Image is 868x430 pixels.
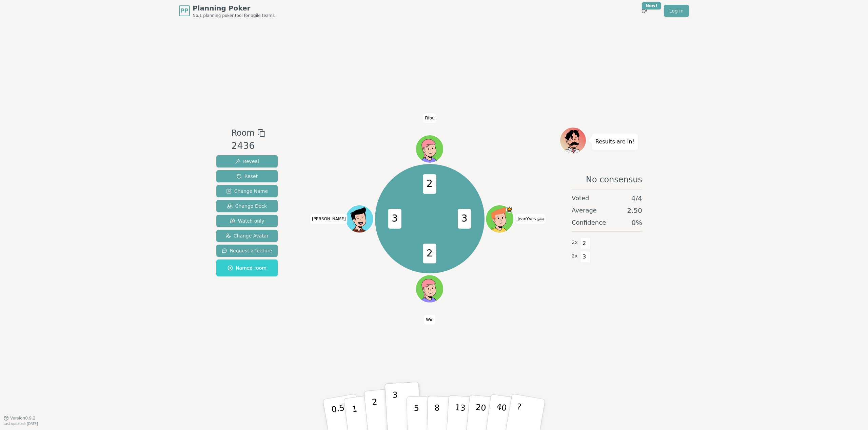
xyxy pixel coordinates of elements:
div: 2436 [231,139,265,153]
span: Click to change your name [516,214,545,224]
span: 2.50 [627,206,642,215]
span: 2 [423,244,436,263]
span: Click to change your name [423,113,436,123]
span: 2 [423,174,436,194]
span: PP [180,7,188,15]
span: 0 % [631,218,642,227]
span: Reveal [235,158,259,165]
span: No consensus [586,174,642,185]
button: Watch only [216,215,278,227]
p: Results are in! [595,137,634,146]
a: PPPlanning PokerNo.1 planning poker tool for agile teams [179,3,275,18]
span: 4 / 4 [631,194,642,203]
span: 2 x [572,239,578,246]
button: Reset [216,170,278,182]
span: Planning Poker [193,3,275,13]
span: Reset [236,173,258,180]
span: Change Name [226,188,268,195]
button: Click to change your avatar [487,206,513,232]
span: JeanYves is the host [506,206,513,213]
button: Reveal [216,155,278,167]
span: Version 0.9.2 [10,415,36,421]
div: New! [642,2,661,9]
span: Click to change your name [310,214,348,224]
span: Voted [572,194,589,203]
span: Change Avatar [225,232,269,239]
span: 3 [580,251,588,263]
button: Request a feature [216,245,278,257]
a: Log in [664,5,689,17]
span: Confidence [572,218,606,227]
button: Change Avatar [216,230,278,242]
span: Room [231,127,254,139]
p: 3 [392,390,400,427]
span: Last updated: [DATE] [3,422,38,426]
button: Change Deck [216,200,278,212]
span: Click to change your name [424,315,435,324]
span: Change Deck [227,203,267,209]
span: Average [572,206,597,215]
span: (you) [536,218,544,221]
button: New! [638,5,650,17]
button: Change Name [216,185,278,197]
span: 3 [388,209,401,229]
span: No.1 planning poker tool for agile teams [193,13,275,18]
span: Request a feature [222,247,272,254]
span: 2 [580,237,588,249]
button: Named room [216,259,278,276]
span: 2 x [572,252,578,260]
span: 3 [458,209,471,229]
span: Named room [228,265,267,271]
span: Watch only [230,218,264,224]
button: Version0.9.2 [3,415,36,421]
